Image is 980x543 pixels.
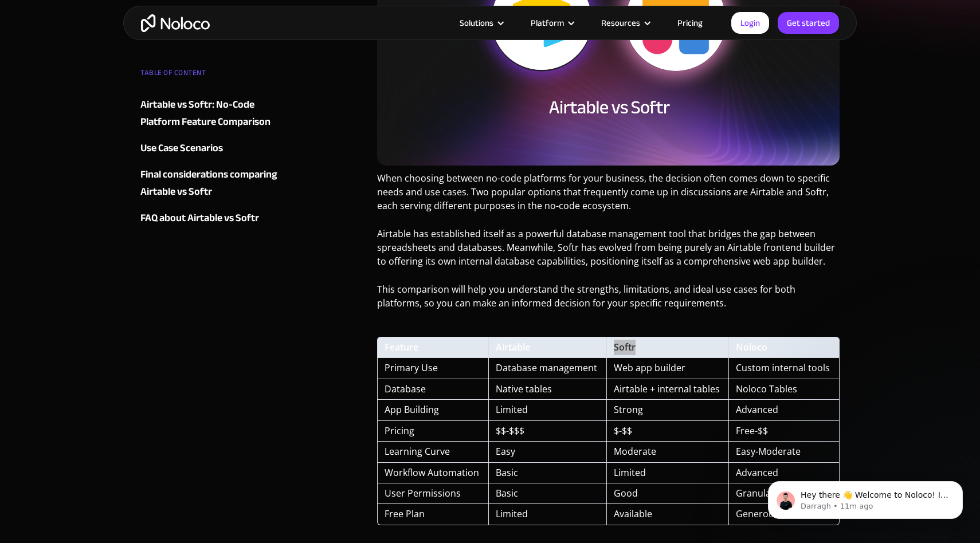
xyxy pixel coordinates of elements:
a: Free-$$ [736,424,768,437]
td: Pricing [377,421,488,442]
a: Custom internal tools [736,361,830,374]
div: Solutions [445,15,516,30]
td: Moderate [606,442,729,462]
td: Easy [488,442,606,462]
div: Platform [531,15,564,30]
td: Basic [488,463,606,483]
td: App Building [377,400,488,420]
div: Resources [601,15,640,30]
td: Database [377,379,488,400]
div: Use Case Scenarios [140,140,223,157]
p: Airtable has established itself as a powerful database management tool that bridges the gap betwe... [377,227,840,277]
iframe: Intercom notifications message [751,457,980,537]
td: Limited [488,400,606,420]
div: Resources [587,15,663,30]
div: Platform [516,15,587,30]
a: Softr [614,341,636,353]
td: Basic [488,483,606,504]
p: This comparison will help you understand the strengths, limitations, and ideal use cases for both... [377,282,840,318]
a: home [141,14,210,32]
a: Noloco Tables [736,383,797,395]
td: Learning Curve [377,442,488,462]
a: Granular [736,487,775,499]
td: Primary Use [377,358,488,379]
a: Use Case Scenarios [140,140,279,157]
a: Advanced [736,466,778,479]
a: Noloco [736,341,767,353]
a: Final considerations comparing Airtable vs Softr [140,166,279,200]
td: Free Plan [377,504,488,525]
td: Database management [488,358,606,379]
th: Feature [377,337,488,358]
a: Pricing [663,15,717,30]
a: FAQ about Airtable vs Softr [140,210,279,227]
div: Solutions [460,15,493,30]
a: Generous [736,507,779,520]
div: TABLE OF CONTENT [140,64,279,87]
td: Easy-Moderate [728,442,840,462]
a: Login [731,12,769,34]
td: Strong [606,400,729,420]
td: User Permissions [377,483,488,504]
a: Airtable [496,341,530,353]
a: Get started [778,12,839,34]
td: $$-$$$ [488,421,606,442]
td: Workflow Automation [377,463,488,483]
p: When choosing between no-code platforms for your business, the decision often comes down to speci... [377,171,840,221]
td: Good [606,483,729,504]
td: Available [606,504,729,525]
td: $-$$ [606,421,729,442]
td: Limited [488,504,606,525]
td: Web app builder [606,358,729,379]
td: Advanced [728,400,840,420]
div: FAQ about Airtable vs Softr [140,210,259,227]
td: Limited [606,463,729,483]
a: Airtable vs Softr: No-Code Platform Feature Comparison [140,96,279,131]
td: Native tables [488,379,606,400]
td: Airtable + internal tables [606,379,729,400]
